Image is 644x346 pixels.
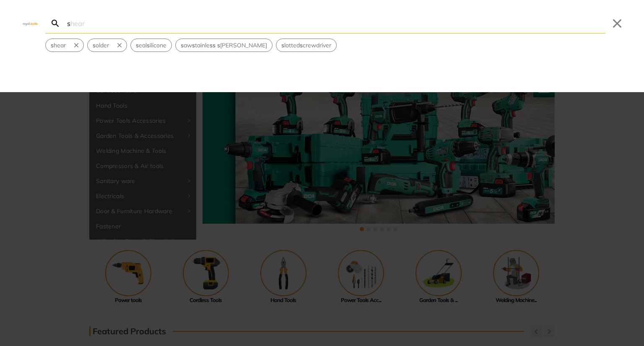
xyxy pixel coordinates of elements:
span: aw tainle [PERSON_NAME] [181,41,267,50]
svg: Remove suggestion: shear [73,41,80,49]
button: Select suggestion: seal silicone [131,39,171,52]
strong: s [192,41,195,49]
svg: Search [50,18,60,28]
span: eal ilicone [136,41,166,50]
button: Select suggestion: saw stainless steel [176,39,272,52]
button: Remove suggestion: solder [114,39,127,52]
div: Suggestion: shear [45,39,84,52]
span: lotted crewdriver [281,41,331,50]
button: Select suggestion: solder [88,39,114,52]
button: Select suggestion: slotted screwdriver [276,39,336,52]
div: Suggestion: saw stainless steel [175,39,273,52]
span: hear [51,41,66,50]
button: Select suggestion: shear [46,39,71,52]
button: Close [610,17,624,30]
strong: s [210,41,213,49]
strong: s [281,41,284,49]
strong: s [213,41,216,49]
strong: s [147,41,150,49]
strong: s [51,41,54,49]
strong: s [181,41,184,49]
strong: s [300,41,303,49]
div: Suggestion: slotted screwdriver [276,39,337,52]
strong: s [136,41,139,49]
strong: s [93,41,96,49]
strong: s [217,41,220,49]
input: Search… [65,13,605,33]
svg: Remove suggestion: solder [116,41,123,49]
div: Suggestion: solder [87,39,127,52]
span: older [93,41,109,50]
div: Suggestion: seal silicone [130,39,172,52]
img: Close [20,21,40,25]
button: Remove suggestion: shear [71,39,83,52]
